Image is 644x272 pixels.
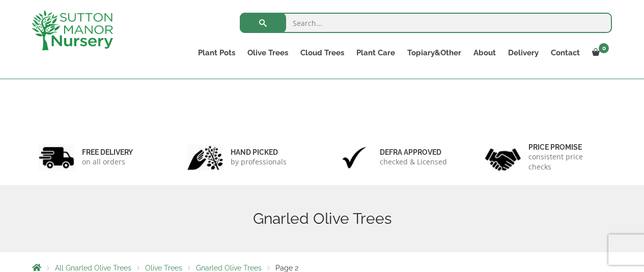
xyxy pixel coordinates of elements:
a: Plant Care [350,46,401,60]
a: 0 [586,46,612,60]
p: on all orders [82,157,133,167]
h6: hand picked [231,148,287,157]
p: checked & Licensed [380,157,447,167]
img: logo [32,10,113,50]
a: Olive Trees [145,264,182,272]
p: consistent price checks [528,152,606,172]
nav: Breadcrumbs [32,263,612,271]
input: Search... [240,13,612,33]
h6: Defra approved [380,148,447,157]
a: Plant Pots [192,46,241,60]
img: 2.jpg [187,145,223,171]
p: by professionals [231,157,287,167]
a: Gnarled Olive Trees [196,264,262,272]
h6: FREE DELIVERY [82,148,133,157]
a: Cloud Trees [294,46,350,60]
h6: Price promise [528,143,606,152]
a: Topiary&Other [401,46,467,60]
a: Olive Trees [241,46,294,60]
a: Contact [545,46,586,60]
span: 0 [599,43,609,53]
img: 4.jpg [485,142,521,173]
a: Delivery [502,46,545,60]
a: About [467,46,502,60]
a: All Gnarled Olive Trees [55,264,131,272]
h1: Gnarled Olive Trees [32,210,612,228]
span: Page 2 [275,264,298,272]
img: 3.jpg [337,145,372,171]
img: 1.jpg [39,145,74,171]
